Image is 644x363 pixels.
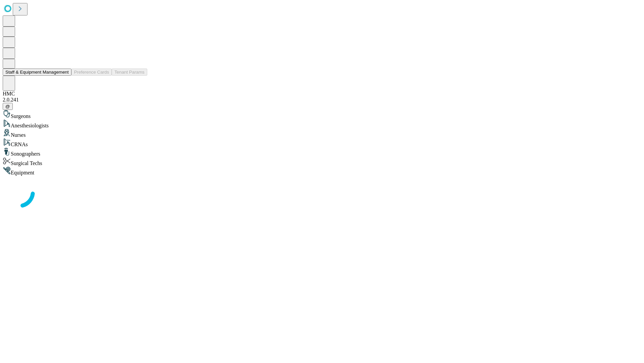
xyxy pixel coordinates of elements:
[3,157,641,166] div: Surgical Techs
[112,69,147,76] button: Tenant Params
[3,138,641,148] div: CRNAs
[3,148,641,157] div: Sonographers
[3,103,13,110] button: @
[3,119,641,129] div: Anesthesiologists
[3,110,641,119] div: Surgeons
[5,104,10,109] span: @
[3,97,641,103] div: 2.0.241
[3,166,641,176] div: Equipment
[3,91,641,97] div: HMC
[71,69,112,76] button: Preference Cards
[3,69,71,76] button: Staff & Equipment Management
[3,129,641,138] div: Nurses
